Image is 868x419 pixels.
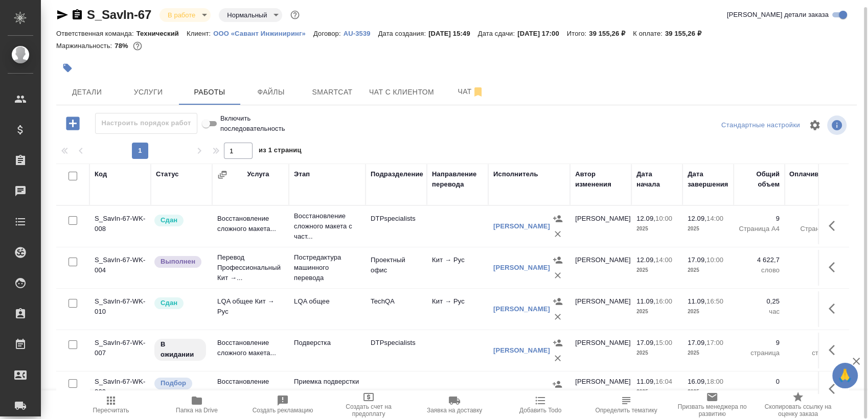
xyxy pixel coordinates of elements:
[378,30,428,37] p: Дата создания:
[68,390,154,419] button: Пересчитать
[739,169,780,190] div: Общий объем
[655,297,672,305] p: 16:00
[62,86,111,99] span: Детали
[212,247,289,288] td: Перевод Профессиональный Кит →...
[493,264,550,271] a: [PERSON_NAME]
[371,169,423,179] div: Подразделение
[688,297,706,305] p: 11.09,
[836,365,854,386] span: 🙏
[688,348,728,358] p: 2025
[497,390,583,419] button: Добавить Todo
[636,348,677,358] p: 2025
[790,348,841,358] p: страница
[165,11,198,19] button: В работе
[56,57,79,79] button: Добавить тэг
[669,390,755,419] button: Призвать менеджера по развитию
[570,291,631,327] td: [PERSON_NAME]
[446,85,495,98] span: Чат
[56,42,115,50] p: Маржинальность:
[575,169,626,190] div: Автор изменения
[739,387,780,397] p: страница
[213,30,313,37] p: ООО «Савант Инжиниринг»
[87,8,151,21] a: S_SavIn-67
[823,255,847,280] button: Здесь прячутся важные кнопки
[366,333,427,368] td: DTPspecialists
[253,407,313,414] span: Создать рекламацию
[739,296,780,307] p: 0,25
[428,30,478,37] p: [DATE] 15:49
[161,339,200,360] p: В ожидании
[550,211,565,226] button: Назначить
[755,390,841,419] button: Скопировать ссылку на оценку заказа
[288,8,302,21] button: Доп статусы указывают на важность/срочность заказа
[366,208,427,244] td: DTPspecialists
[739,255,780,265] p: 4 622,7
[213,29,313,37] a: ООО «Савант Инжиниринг»
[688,169,728,190] div: Дата завершения
[739,338,780,348] p: 9
[161,378,186,388] p: Подбор
[790,296,841,307] p: 0,25
[294,169,310,179] div: Этап
[224,11,270,19] button: Нормальный
[153,377,207,390] div: Можно подбирать исполнителей
[739,265,780,275] p: слово
[95,169,107,179] div: Код
[583,390,669,419] button: Определить тематику
[308,86,357,99] span: Smartcat
[739,377,780,387] p: 0
[369,86,434,99] span: Чат с клиентом
[827,115,849,135] span: Посмотреть информацию
[655,256,672,264] p: 14:00
[240,390,326,419] button: Создать рекламацию
[655,339,672,346] p: 15:00
[124,86,173,99] span: Услуги
[313,30,344,37] p: Договор:
[493,346,550,354] a: [PERSON_NAME]
[739,214,780,224] p: 9
[790,214,841,224] p: 9
[153,338,207,362] div: Исполнитель назначен, приступать к работе пока рано
[550,309,565,324] button: Удалить
[493,169,538,179] div: Исполнитель
[790,377,841,387] p: 0
[790,338,841,348] p: 9
[246,86,295,99] span: Файлы
[550,335,565,351] button: Назначить
[595,407,657,414] span: Определить тематику
[427,407,482,414] span: Заявка на доставку
[789,169,841,190] div: Оплачиваемый объем
[493,222,550,230] a: [PERSON_NAME]
[655,378,672,385] p: 16:04
[706,215,723,222] p: 14:00
[636,169,677,190] div: Дата начала
[366,291,427,327] td: TechQA
[154,390,240,419] button: Папка на Drive
[412,390,497,419] button: Заявка на доставку
[153,214,207,227] div: Менеджер проверил работу исполнителя, передает ее на следующий этап
[688,387,728,397] p: 2025
[212,333,289,368] td: Восстановление сложного макета...
[519,407,561,414] span: Добавить Todo
[294,211,360,242] p: Восстановление сложного макета с част...
[739,348,780,358] p: страница
[706,297,723,305] p: 16:50
[153,255,207,269] div: Исполнитель завершил работу
[131,39,144,53] button: 7157.88 RUB;
[550,268,565,283] button: Удалить
[832,363,858,388] button: 🙏
[550,294,565,309] button: Назначить
[472,86,484,98] svg: Отписаться
[153,296,207,310] div: Менеджер проверил работу исполнителя, передает ее на следующий этап
[294,296,360,307] p: LQA общее
[115,42,130,50] p: 78%
[89,371,151,407] td: S_SavIn-67-WK-009
[790,224,841,234] p: Страница А4
[688,265,728,275] p: 2025
[790,307,841,317] p: час
[636,256,655,264] p: 12.09,
[89,250,151,286] td: S_SavIn-67-WK-004
[550,252,565,268] button: Назначить
[550,377,565,392] button: Назначить
[567,30,589,37] p: Итого:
